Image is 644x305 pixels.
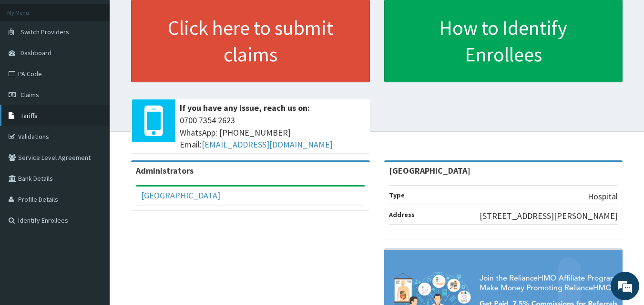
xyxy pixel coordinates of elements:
[588,190,618,203] p: Hospital
[180,114,365,151] span: 0700 7354 2623 WhatsApp: [PHONE_NUMBER] Email:
[389,165,470,176] strong: [GEOGRAPHIC_DATA]
[20,111,38,120] span: Tariffs
[20,49,51,57] span: Dashboard
[141,190,220,201] a: [GEOGRAPHIC_DATA]
[180,102,310,113] b: If you have any issue, reach us on:
[480,210,618,222] p: [STREET_ADDRESS][PERSON_NAME]
[20,90,39,99] span: Claims
[136,165,194,176] b: Administrators
[20,28,69,36] span: Switch Providers
[389,210,415,219] b: Address
[389,191,405,199] b: Type
[202,139,333,150] a: [EMAIL_ADDRESS][DOMAIN_NAME]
